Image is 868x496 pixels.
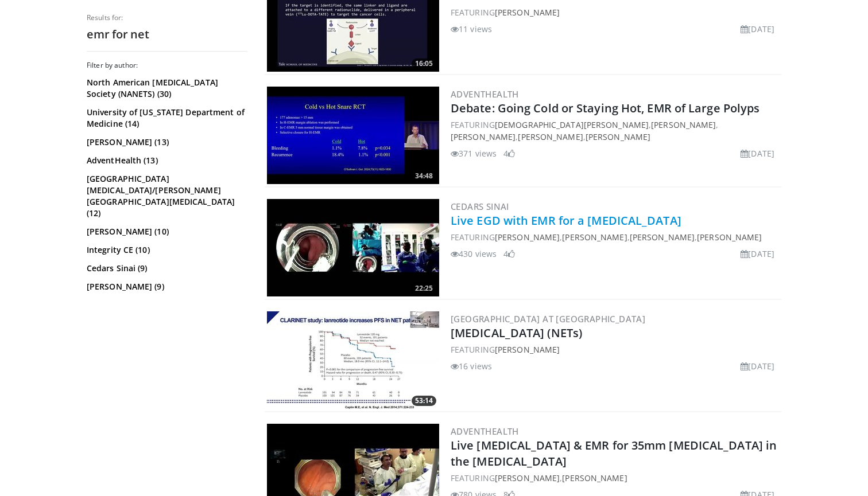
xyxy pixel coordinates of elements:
div: FEATURING [451,343,779,356]
a: [PERSON_NAME] [562,232,627,243]
span: 53:14 [412,396,436,406]
li: 16 views [451,360,492,372]
a: Live EGD with EMR for a [MEDICAL_DATA] [451,213,681,228]
li: 430 views [451,248,497,260]
a: [PERSON_NAME] [651,119,716,130]
div: FEATURING , , , , [451,119,779,143]
img: 63039857-df39-49cf-be59-4de6194d77e4.300x170_q85_crop-smart_upscale.jpg [267,199,439,296]
a: [PERSON_NAME] [495,344,560,355]
li: 371 views [451,147,497,159]
a: Live [MEDICAL_DATA] & EMR for 35mm [MEDICAL_DATA] in the [MEDICAL_DATA] [451,438,777,469]
span: 16:05 [412,58,436,69]
a: Integrity CE (10) [87,244,245,256]
a: University of [US_STATE] Department of Medicine (14) [87,107,245,130]
a: [PERSON_NAME] [495,472,560,483]
span: 34:48 [412,171,436,181]
a: [PERSON_NAME] [451,131,516,142]
img: f749b6ba-ba5c-4e74-a697-6d0fa729cdc0.300x170_q85_crop-smart_upscale.jpg [267,311,439,409]
a: [PERSON_NAME] (10) [87,226,245,237]
a: [PERSON_NAME] [562,472,627,483]
a: [PERSON_NAME] [495,232,560,243]
a: [DEMOGRAPHIC_DATA][PERSON_NAME] [495,119,649,130]
li: 4 [503,248,515,260]
li: [DATE] [741,23,774,35]
a: [GEOGRAPHIC_DATA] at [GEOGRAPHIC_DATA] [451,313,645,325]
li: 4 [503,147,515,159]
a: [PERSON_NAME] (13) [87,136,245,148]
img: 252398c5-5387-402f-8eec-f328ea4fe4eb.300x170_q85_crop-smart_upscale.jpg [267,87,439,184]
a: AdventHealth [451,88,519,100]
a: [PERSON_NAME] [495,7,560,18]
a: [PERSON_NAME] (9) [87,281,245,292]
li: [DATE] [741,248,774,260]
a: AdventHealth [451,425,519,437]
div: FEATURING , [451,472,779,484]
div: FEATURING , , , [451,231,779,243]
a: [PERSON_NAME] [586,131,650,142]
a: North American [MEDICAL_DATA] Society (NANETS) (30) [87,77,245,100]
h2: emr for net [87,27,247,42]
p: Results for: [87,13,247,22]
a: 22:25 [267,199,439,296]
a: [PERSON_NAME] [697,232,762,243]
a: [GEOGRAPHIC_DATA][MEDICAL_DATA]/[PERSON_NAME][GEOGRAPHIC_DATA][MEDICAL_DATA] (12) [87,173,245,219]
div: FEATURING [451,6,779,18]
a: [PERSON_NAME] [630,232,695,243]
span: 22:25 [412,283,436,294]
h3: Filter by author: [87,61,247,70]
a: 34:48 [267,87,439,184]
a: Debate: Going Cold or Staying Hot, EMR of Large Polyps [451,100,759,116]
a: Cedars Sinai [451,201,509,212]
li: [DATE] [741,147,774,159]
a: [PERSON_NAME] [518,131,583,142]
li: 11 views [451,23,492,35]
a: AdventHealth (13) [87,155,245,166]
a: 53:14 [267,311,439,409]
a: [MEDICAL_DATA] (NETs) [451,325,582,341]
a: Cedars Sinai (9) [87,263,245,274]
li: [DATE] [741,360,774,372]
